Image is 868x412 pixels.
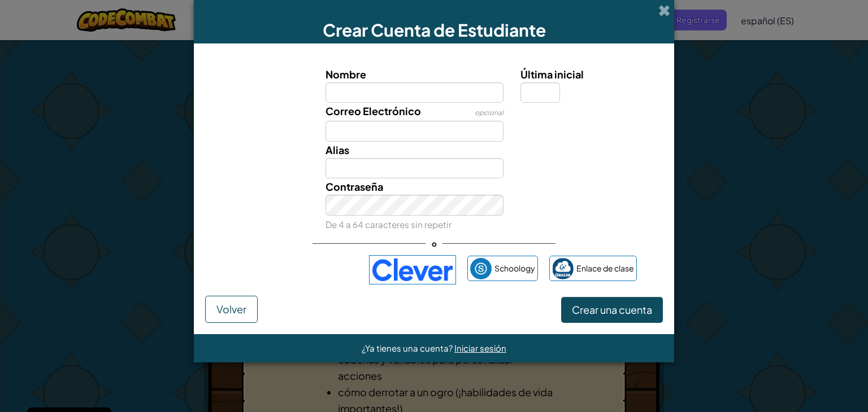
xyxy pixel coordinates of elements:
[561,297,663,323] button: Crear una cuenta
[572,303,652,316] font: Crear una cuenta
[325,68,366,81] font: Nombre
[325,219,452,230] font: De 4 a 64 caracteres sin repetir
[226,257,363,282] iframe: Botón Iniciar sesión con Google
[475,108,504,117] font: opcional
[369,255,456,284] img: clever-logo-blue.png
[576,263,634,273] font: Enlace de clase
[325,143,349,156] font: Alias
[323,19,546,41] font: Crear Cuenta de Estudiante
[520,68,584,81] font: Última inicial
[205,296,258,323] button: Volver
[216,303,246,315] font: Volver
[494,263,535,273] font: Schoology
[470,258,492,279] img: schoology.png
[552,258,574,279] img: classlink-logo-small.png
[454,343,506,353] a: Iniciar sesión
[325,180,383,193] font: Contraseña
[325,104,421,117] font: Correo Electrónico
[432,239,437,248] font: o
[362,343,453,353] font: ¿Ya tienes una cuenta?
